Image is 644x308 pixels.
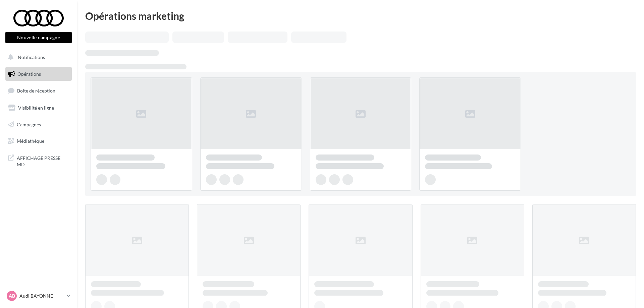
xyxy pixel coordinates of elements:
a: Médiathèque [4,134,73,148]
span: Visibilité en ligne [18,105,54,111]
span: AFFICHAGE PRESSE MD [17,153,69,168]
span: Notifications [18,54,45,60]
a: Boîte de réception [4,83,73,98]
button: Nouvelle campagne [5,32,72,43]
span: Opérations [17,71,41,77]
a: Opérations [4,67,73,81]
div: Opérations marketing [85,11,636,21]
button: Notifications [4,50,70,64]
span: Médiathèque [17,138,44,144]
span: Boîte de réception [17,88,55,94]
a: AB Audi BAYONNE [5,290,72,302]
span: Campagnes [17,121,41,127]
a: AFFICHAGE PRESSE MD [4,151,73,171]
span: AB [9,293,15,299]
a: Campagnes [4,118,73,132]
p: Audi BAYONNE [19,293,64,299]
a: Visibilité en ligne [4,101,73,115]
